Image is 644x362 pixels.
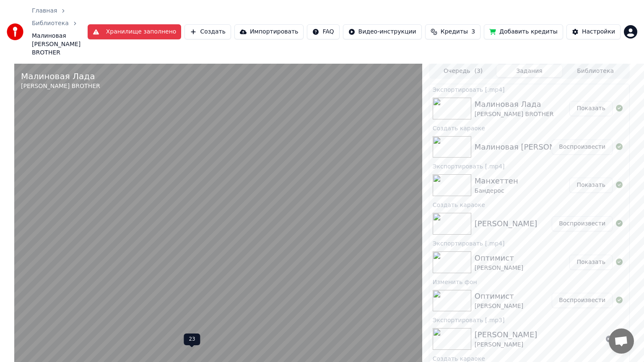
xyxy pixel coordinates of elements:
[552,293,613,308] button: Воспроизвести
[32,19,69,28] a: Библиотека
[7,23,23,40] img: youka
[425,24,480,39] button: Кредиты3
[566,24,621,39] button: Настройки
[475,329,538,341] div: [PERSON_NAME]
[475,264,523,272] div: [PERSON_NAME]
[582,28,615,36] div: Настройки
[475,218,538,230] div: [PERSON_NAME]
[429,123,629,133] div: Создать караоке
[471,28,475,36] span: 3
[429,315,629,325] div: Экспортировать [.mp3]
[32,7,88,57] nav: breadcrumb
[21,70,100,82] div: Малиновая Лада
[429,238,629,248] div: Экспортировать [.mp4]
[569,101,613,116] button: Показать
[475,141,623,153] div: Малиновая [PERSON_NAME] BROTHER
[562,65,628,77] button: Библиотека
[484,24,563,39] button: Добавить кредиты
[475,341,538,349] div: [PERSON_NAME]
[475,175,518,187] div: Манхеттен
[307,24,339,39] button: FAQ
[475,290,523,302] div: Оптимист
[609,328,634,354] div: Открытый чат
[430,65,496,77] button: Очередь
[552,140,613,155] button: Воспроизвести
[429,277,629,287] div: Изменить фон
[88,24,182,39] button: Хранилище заполнено
[475,302,523,310] div: [PERSON_NAME]
[475,252,523,264] div: Оптимист
[552,216,613,231] button: Воспроизвести
[32,32,88,57] span: Малиновая [PERSON_NAME] BROTHER
[184,24,231,39] button: Создать
[441,28,468,36] span: Кредиты
[32,7,57,15] a: Главная
[475,98,554,110] div: Малиновая Лада
[474,67,483,75] span: ( 3 )
[569,255,613,270] button: Показать
[475,187,518,195] div: Бандерос
[234,24,304,39] button: Импортировать
[429,84,629,94] div: Экспортировать [.mp4]
[496,65,563,77] button: Задания
[569,178,613,193] button: Показать
[475,110,554,119] div: [PERSON_NAME] BROTHER
[21,82,100,90] div: [PERSON_NAME] BROTHER
[343,24,422,39] button: Видео-инструкции
[429,199,629,209] div: Создать караоке
[429,161,629,171] div: Экспортировать [.mp4]
[184,334,200,345] div: 23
